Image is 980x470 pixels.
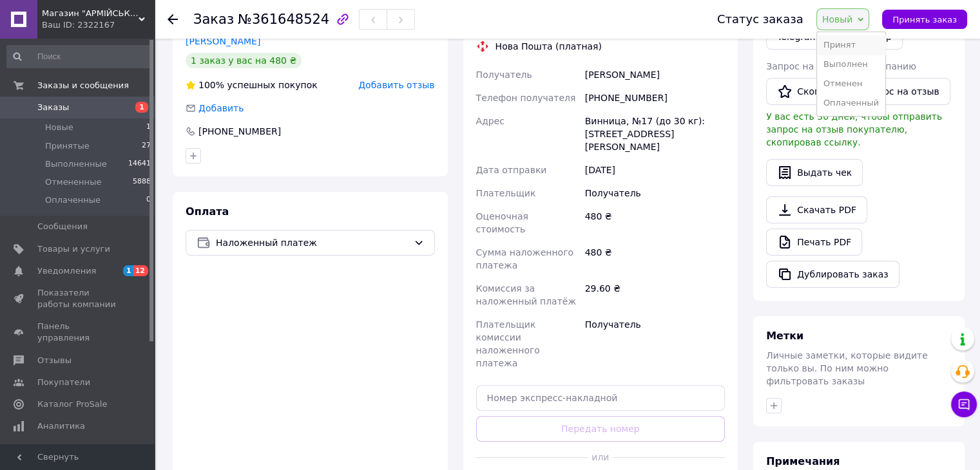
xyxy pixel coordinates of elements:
span: или [588,451,613,464]
span: 1 [146,122,151,133]
span: Телефон получателя [476,93,576,103]
div: Получатель [582,182,727,205]
span: 27 [142,140,151,152]
span: 5888 [133,176,151,188]
div: Вернуться назад [168,13,178,26]
span: Запрос на отзыв про компанию [766,61,916,71]
span: Личные заметки, которые видите только вы. По ним можно фильтровать заказы [766,350,928,386]
div: Статус заказа [717,13,803,26]
span: Аналитика [37,420,85,432]
div: [PHONE_NUMBER] [197,125,282,138]
span: Выполненные [45,158,107,170]
span: №361648524 [238,12,329,27]
div: 480 ₴ [582,205,727,241]
span: Заказ [193,12,234,27]
a: [PERSON_NAME] [186,36,260,46]
div: успешных покупок [186,79,318,91]
li: Оплаченный [817,93,885,113]
li: Отменен [817,74,885,93]
input: Номер экспресс-накладной [476,385,725,411]
div: Ваш ID: 2322167 [42,19,155,31]
div: [PHONE_NUMBER] [582,86,727,109]
a: Печать PDF [766,229,862,256]
span: Оплата [186,205,229,218]
span: Магазин "АРМІЙСЬКИЙ" [42,8,139,19]
span: Заказы [37,102,69,113]
span: Отзывы [37,355,72,366]
div: [DATE] [582,158,727,182]
span: Каталог ProSale [37,399,107,410]
span: 100% [198,80,224,90]
span: Комиссия за наложенный платёж [476,283,576,306]
div: 29.60 ₴ [582,277,727,313]
span: 1 [135,102,148,113]
span: Покупатели [37,377,90,388]
div: 480 ₴ [582,241,727,277]
span: Оценочная стоимость [476,211,528,234]
span: Новые [45,122,73,133]
span: Наложенный платеж [216,236,408,250]
span: 0 [146,194,151,206]
span: 14641 [128,158,151,170]
button: Скопировать запрос на отзыв [766,78,950,105]
span: Инструменты вебмастера и SEO [37,442,119,465]
button: Дублировать заказ [766,261,899,288]
button: Чат с покупателем [951,391,977,417]
button: Выдать чек [766,159,863,186]
span: Принятые [45,140,90,152]
span: Добавить [198,103,244,113]
li: Выполнен [817,55,885,74]
div: Винница, №17 (до 30 кг): [STREET_ADDRESS][PERSON_NAME] [582,109,727,158]
span: Примечания [766,455,840,467]
span: Сумма наложенного платежа [476,247,573,270]
span: Плательщик [476,188,536,198]
span: Добавить отзыв [358,80,434,90]
span: 1 [123,265,133,276]
button: Принять заказ [882,10,967,29]
span: Заказы и сообщения [37,80,129,91]
span: Дата отправки [476,165,547,175]
div: 1 заказ у вас на 480 ₴ [186,53,302,68]
span: Показатели работы компании [37,287,119,310]
span: Оплаченные [45,194,101,206]
span: Товары и услуги [37,243,110,255]
span: Сообщения [37,221,88,232]
input: Поиск [6,45,152,68]
span: Уведомления [37,265,96,277]
a: Скачать PDF [766,196,867,223]
span: Принять заказ [892,15,957,24]
span: Адрес [476,116,504,126]
span: Получатель [476,70,532,80]
span: Отмененные [45,176,101,188]
span: Плательщик комиссии наложенного платежа [476,319,540,368]
span: Метки [766,330,803,342]
span: 12 [133,265,148,276]
span: Новый [822,14,853,24]
span: У вас есть 30 дней, чтобы отправить запрос на отзыв покупателю, скопировав ссылку. [766,111,942,147]
div: Получатель [582,313,727,375]
span: Панель управления [37,321,119,344]
li: Принят [817,35,885,55]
